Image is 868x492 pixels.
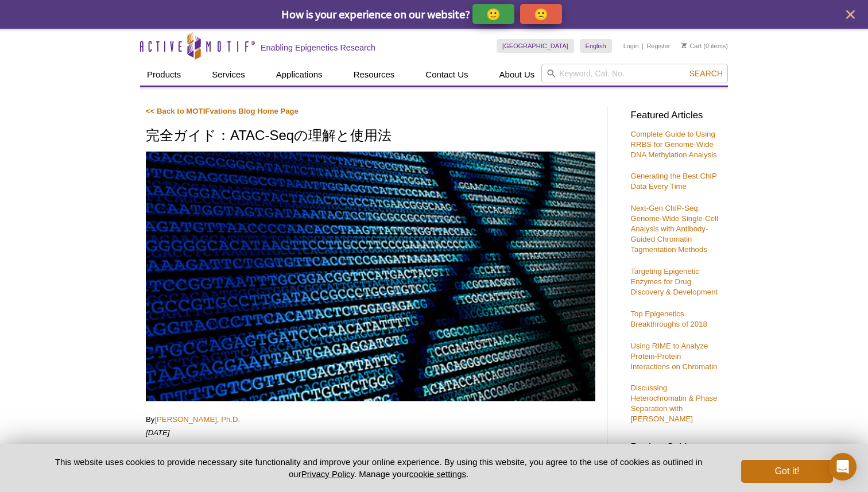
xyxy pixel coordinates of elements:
a: Services [205,64,252,86]
a: Contact Us [418,64,475,86]
a: Privacy Policy [301,469,354,479]
a: Using RIME to Analyze Protein-Protein Interactions on Chromatin [630,342,717,371]
a: About Us [493,64,542,86]
button: Got it! [741,460,833,483]
span: How is your experience on our website? [281,7,470,21]
button: close [843,7,858,22]
a: English [580,39,612,53]
p: This website uses cookies to provide necessary site functionality and improve your online experie... [35,456,722,480]
a: Products [140,64,188,86]
p: 🙂 [486,7,501,21]
a: Applications [269,64,330,86]
p: By [146,414,595,425]
li: (0 items) [681,39,728,53]
p: 🙁 [534,7,548,21]
h2: Enabling Epigenetics Research [261,42,375,53]
a: [GEOGRAPHIC_DATA] [497,39,574,53]
a: << Back to MOTIFvations Blog Home Page [146,107,299,115]
span: Search [689,69,723,78]
em: [DATE] [146,428,170,437]
a: Login [623,42,639,50]
a: Discussing Heterochromatin & Phase Separation with [PERSON_NAME] [630,383,717,423]
h3: Featured Articles [630,111,722,121]
img: Your Cart [681,42,687,48]
button: cookie settings [409,469,466,479]
a: Cart [681,42,702,50]
a: Next-Gen ChIP-Seq: Genome-Wide Single-Cell Analysis with Antibody-Guided Chromatin Tagmentation M... [630,204,718,254]
a: Resources [347,64,402,86]
a: Targeting Epigenetic Enzymes for Drug Discovery & Development [630,267,718,296]
h3: Product Guides [630,436,722,452]
a: Generating the Best ChIP Data Every Time [630,172,716,191]
img: ATAC-Seq [146,152,595,401]
li: | [642,39,644,53]
a: [PERSON_NAME], Ph.D. [154,415,240,424]
a: Register [646,42,670,50]
input: Keyword, Cat. No. [541,64,728,83]
button: Search [686,68,726,79]
div: Open Intercom Messenger [829,453,857,481]
h1: 完全ガイド：ATAC-Seqの理解と使用法 [146,128,595,145]
a: Top Epigenetics Breakthroughs of 2018 [630,309,707,328]
a: Complete Guide to Using RRBS for Genome-Wide DNA Methylation Analysis [630,130,716,159]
